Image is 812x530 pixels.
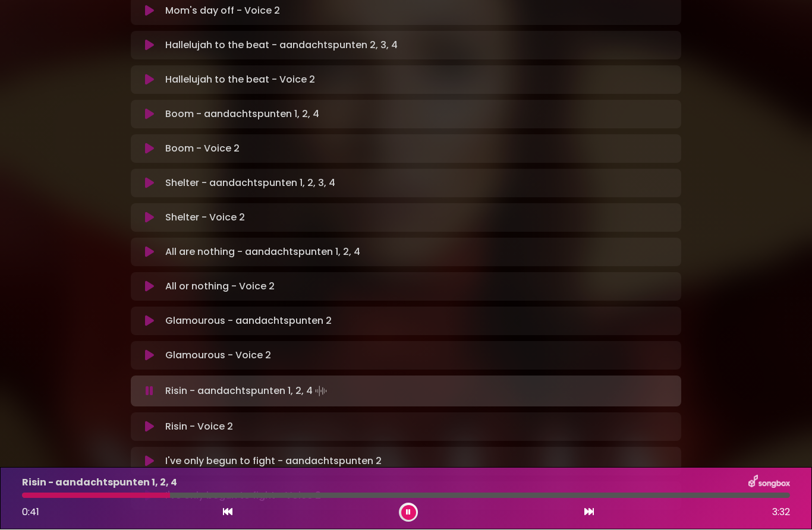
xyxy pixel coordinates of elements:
p: All are nothing - aandachtspunten 1, 2, 4 [165,245,360,260]
p: Glamourous - aandachtspunten 2 [165,314,332,329]
p: Risin - aandachtspunten 1, 2, 4 [22,476,177,490]
p: Shelter - Voice 2 [165,211,245,225]
p: Risin - Voice 2 [165,420,233,434]
p: Hallelujah to the beat - aandachtspunten 2, 3, 4 [165,39,398,53]
p: Shelter - aandachtspunten 1, 2, 3, 4 [165,176,335,191]
img: waveform4.gif [313,383,329,400]
p: Risin - aandachtspunten 1, 2, 4 [165,383,329,400]
p: All or nothing - Voice 2 [165,280,275,294]
p: Glamourous - Voice 2 [165,349,271,363]
p: Boom - Voice 2 [165,142,240,156]
p: Boom - aandachtspunten 1, 2, 4 [165,108,319,122]
span: 0:41 [22,506,39,519]
p: I've only begun to fight - aandachtspunten 2 [165,455,382,469]
p: Hallelujah to the beat - Voice 2 [165,73,315,87]
span: 3:32 [772,506,790,520]
img: songbox-logo-white.png [748,475,790,491]
p: Mom's day off - Voice 2 [165,4,280,18]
